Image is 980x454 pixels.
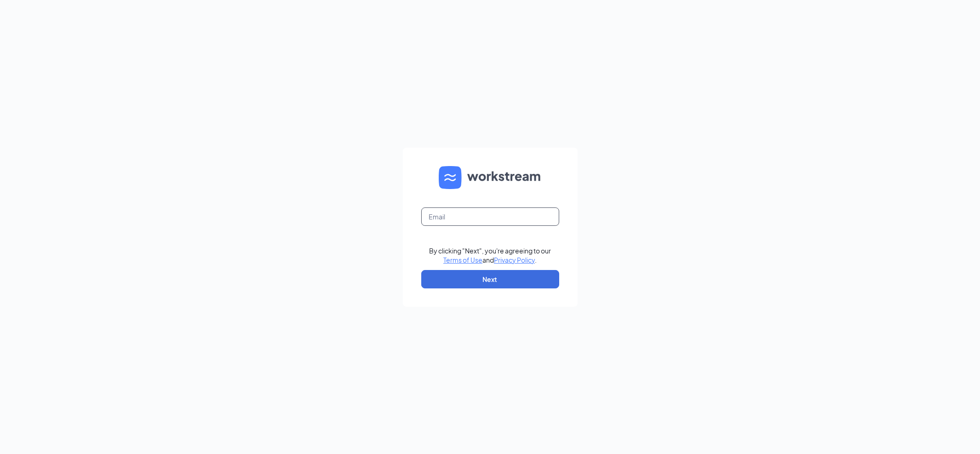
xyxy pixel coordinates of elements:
a: Terms of Use [443,256,482,264]
a: Privacy Policy [494,256,535,264]
div: By clicking "Next", you're agreeing to our and . [429,246,551,264]
img: WS logo and Workstream text [439,166,542,189]
input: Email [421,207,559,226]
button: Next [421,270,559,288]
